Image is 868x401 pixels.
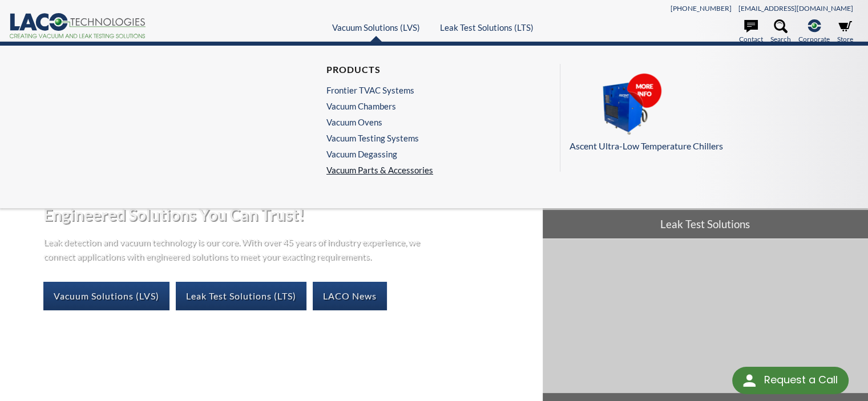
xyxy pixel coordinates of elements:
a: Vacuum Chambers [326,101,427,111]
img: round button [740,371,758,390]
div: Request a Call [732,367,849,394]
p: Ascent Ultra-Low Temperature Chillers [570,139,851,153]
a: Ascent Ultra-Low Temperature Chillers [570,73,851,153]
span: Corporate [798,34,830,44]
a: Leak Test Solutions (LTS) [440,22,534,33]
a: Search [770,19,791,44]
a: LACO News [313,282,387,310]
a: Vacuum Testing Systems [326,133,427,143]
a: [PHONE_NUMBER] [671,4,732,13]
p: Leak detection and vacuum technology is our core. With over 45 years of industry experience, we c... [43,234,426,264]
div: Request a Call [764,367,837,393]
a: Vacuum Degassing [326,149,427,159]
a: Leak Test Solutions (LTS) [176,282,306,310]
a: Vacuum Solutions (LVS) [332,22,420,33]
img: Ascent_Chillers_Pods__LVS_.png [570,73,684,137]
a: Contact [739,19,763,44]
a: Store [837,19,853,44]
a: Vacuum Ovens [326,117,427,127]
a: Vacuum Parts & Accessories [326,165,433,175]
a: [EMAIL_ADDRESS][DOMAIN_NAME] [738,4,853,13]
span: Leak Test Solutions [543,210,868,238]
h4: Products [326,64,427,76]
h2: Engineered Solutions You Can Trust! [43,204,534,225]
a: Vacuum Solutions (LVS) [43,282,169,310]
a: Frontier TVAC Systems [326,85,427,95]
